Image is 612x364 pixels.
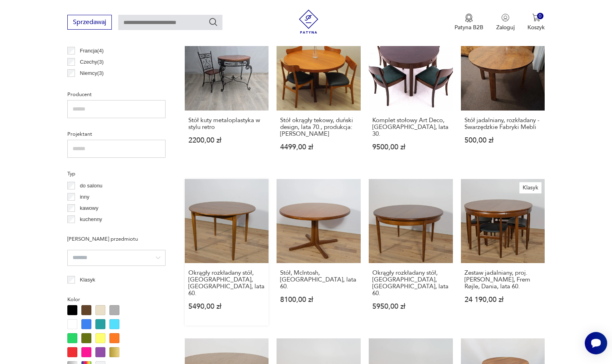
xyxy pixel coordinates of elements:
[465,269,541,290] h3: Zestaw jadalniany, proj. [PERSON_NAME], Frem Røjle, Dania, lata 60.
[461,27,545,167] a: Stół jadalniany, rozkładany - Swarzędzkie Fabryki MebliStół jadalniany, rozkładany - Swarzędzkie ...
[185,179,269,326] a: Okrągły rozkładany stół, G-Plan, Wielka Brytania, lata 60.Okrągły rozkładany stół, [GEOGRAPHIC_DA...
[461,179,545,326] a: KlasykZestaw jadalniany, proj. H. Olsen, Frem Røjle, Dania, lata 60.Zestaw jadalniany, proj. [PER...
[280,117,357,137] h3: Stół okrągły tekowy, duński design, lata 70., produkcja: [PERSON_NAME]
[208,17,218,27] button: Szukaj
[372,117,449,137] h3: Komplet stołowy Art Deco, [GEOGRAPHIC_DATA], lata 30.
[465,14,473,22] img: Ikona medalu
[372,269,449,297] h3: Okrągły rozkładany stół, [GEOGRAPHIC_DATA], [GEOGRAPHIC_DATA], lata 60.
[372,303,449,310] p: 5950,00 zł
[454,14,483,31] button: Patyna B2B
[80,215,102,224] p: kuchenny
[501,14,509,22] img: Ikonka użytkownika
[67,235,166,243] p: [PERSON_NAME] przedmiotu
[585,332,607,354] iframe: Smartsupp widget button
[537,13,544,20] div: 0
[527,24,545,31] p: Koszyk
[80,204,98,213] p: kawowy
[496,14,515,31] button: Zaloguj
[67,20,112,26] a: Sprzedawaj
[277,179,361,326] a: Stół, McIntosh, Wielka Brytania, lata 60.Stół, McIntosh, [GEOGRAPHIC_DATA], lata 60.8100,00 zł
[188,137,265,144] p: 2200,00 zł
[185,27,269,167] a: Stół kuty metaloplastyka w stylu retroStół kuty metaloplastyka w stylu retro2200,00 zł
[280,269,357,290] h3: Stół, McIntosh, [GEOGRAPHIC_DATA], lata 60.
[277,27,361,167] a: Stół okrągły tekowy, duński design, lata 70., produkcja: DaniaStół okrągły tekowy, duński design,...
[80,193,89,201] p: inny
[369,179,453,326] a: Okrągły rozkładany stół, G-Plan, Wielka Brytania, lata 60.Okrągły rozkładany stół, [GEOGRAPHIC_DA...
[532,14,540,22] img: Ikona koszyka
[80,276,95,284] p: Klasyk
[188,303,265,310] p: 5490,00 zł
[372,144,449,151] p: 9500,00 zł
[188,117,265,131] h3: Stół kuty metaloplastyka w stylu retro
[369,27,453,167] a: Komplet stołowy Art Deco, Polska, lata 30.Komplet stołowy Art Deco, [GEOGRAPHIC_DATA], lata 30.95...
[297,10,321,34] img: Patyna - sklep z meblami i dekoracjami vintage
[465,296,541,303] p: 24 190,00 zł
[188,269,265,297] h3: Okrągły rozkładany stół, [GEOGRAPHIC_DATA], [GEOGRAPHIC_DATA], lata 60.
[465,137,541,144] p: 500,00 zł
[465,117,541,131] h3: Stół jadalniany, rozkładany - Swarzędzkie Fabryki Mebli
[280,296,357,303] p: 8100,00 zł
[80,58,103,66] p: Czechy ( 3 )
[80,181,102,190] p: do salonu
[67,295,166,304] p: Kolor
[454,14,483,31] a: Ikona medaluPatyna B2B
[527,14,545,31] button: 0Koszyk
[67,130,166,139] p: Projektant
[80,69,103,78] p: Niemcy ( 3 )
[280,144,357,151] p: 4499,00 zł
[454,24,483,31] p: Patyna B2B
[80,46,103,55] p: Francja ( 4 )
[496,24,515,31] p: Zaloguj
[80,80,105,89] p: Szwecja ( 3 )
[67,169,166,178] p: Typ
[67,90,166,99] p: Producent
[67,15,112,30] button: Sprzedawaj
